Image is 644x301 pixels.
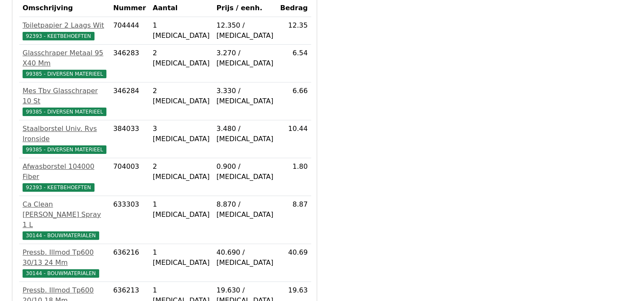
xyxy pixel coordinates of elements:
[153,247,210,268] div: 1 [MEDICAL_DATA]
[23,86,106,116] a: Mes Tbv Glasschraper 10 St99385 - DIVERSEN MATERIEEL
[216,48,273,68] div: 3.270 / [MEDICAL_DATA]
[153,124,210,144] div: 3 [MEDICAL_DATA]
[277,45,311,82] td: 6.54
[110,244,149,282] td: 636216
[23,199,106,240] a: Ca Clean [PERSON_NAME] Spray 1 L30144 - BOUWMATERIALEN
[23,108,106,116] span: 99385 - DIVERSEN MATERIEEL
[153,86,210,106] div: 2 [MEDICAL_DATA]
[23,231,99,240] span: 30144 - BOUWMATERIALEN
[216,247,273,268] div: 40.690 / [MEDICAL_DATA]
[153,48,210,68] div: 2 [MEDICAL_DATA]
[277,158,311,196] td: 1.80
[23,48,106,68] div: Glasschraper Metaal 95 X40 Mm
[277,196,311,244] td: 8.87
[110,120,149,158] td: 384033
[23,183,94,192] span: 92393 - KEETBEHOEFTEN
[23,247,106,268] div: Pressb. Illmod Tp600 30/13 24 Mm
[153,162,210,182] div: 2 [MEDICAL_DATA]
[23,199,106,230] div: Ca Clean [PERSON_NAME] Spray 1 L
[216,20,273,41] div: 12.350 / [MEDICAL_DATA]
[23,247,106,278] a: Pressb. Illmod Tp600 30/13 24 Mm30144 - BOUWMATERIALEN
[23,269,99,278] span: 30144 - BOUWMATERIALEN
[153,199,210,220] div: 1 [MEDICAL_DATA]
[110,196,149,244] td: 633303
[23,162,106,182] div: Afwasborstel 104000 Fiber
[277,120,311,158] td: 10.44
[110,82,149,120] td: 346284
[23,32,94,40] span: 92393 - KEETBEHOEFTEN
[23,162,106,192] a: Afwasborstel 104000 Fiber92393 - KEETBEHOEFTEN
[153,20,210,41] div: 1 [MEDICAL_DATA]
[110,17,149,45] td: 704444
[23,145,106,154] span: 99385 - DIVERSEN MATERIEEL
[23,124,106,154] a: Staalborstel Univ. Rvs Ironside99385 - DIVERSEN MATERIEEL
[216,162,273,182] div: 0.900 / [MEDICAL_DATA]
[216,86,273,106] div: 3.330 / [MEDICAL_DATA]
[110,45,149,82] td: 346283
[23,70,106,78] span: 99385 - DIVERSEN MATERIEEL
[23,48,106,79] a: Glasschraper Metaal 95 X40 Mm99385 - DIVERSEN MATERIEEL
[23,20,106,31] div: Toiletpapier 2 Laags Wit
[216,124,273,144] div: 3.480 / [MEDICAL_DATA]
[277,82,311,120] td: 6.66
[110,158,149,196] td: 704003
[216,199,273,220] div: 8.870 / [MEDICAL_DATA]
[23,86,106,106] div: Mes Tbv Glasschraper 10 St
[277,244,311,282] td: 40.69
[23,20,106,41] a: Toiletpapier 2 Laags Wit92393 - KEETBEHOEFTEN
[23,124,106,144] div: Staalborstel Univ. Rvs Ironside
[277,17,311,45] td: 12.35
